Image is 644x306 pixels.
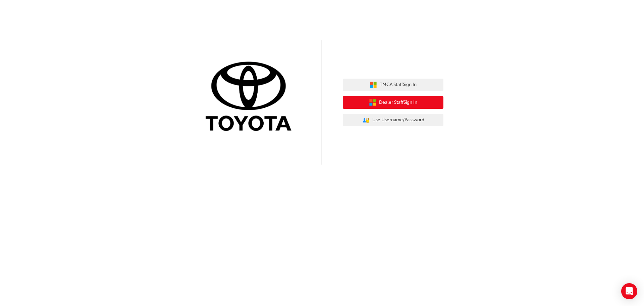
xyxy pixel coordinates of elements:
[201,60,301,134] img: Trak
[380,81,417,89] span: TMCA Staff Sign In
[621,283,637,299] div: Open Intercom Messenger
[379,99,417,106] span: Dealer Staff Sign In
[343,79,443,91] button: TMCA StaffSign In
[372,116,424,124] span: Use Username/Password
[343,96,443,109] button: Dealer StaffSign In
[343,114,443,127] button: Use Username/Password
